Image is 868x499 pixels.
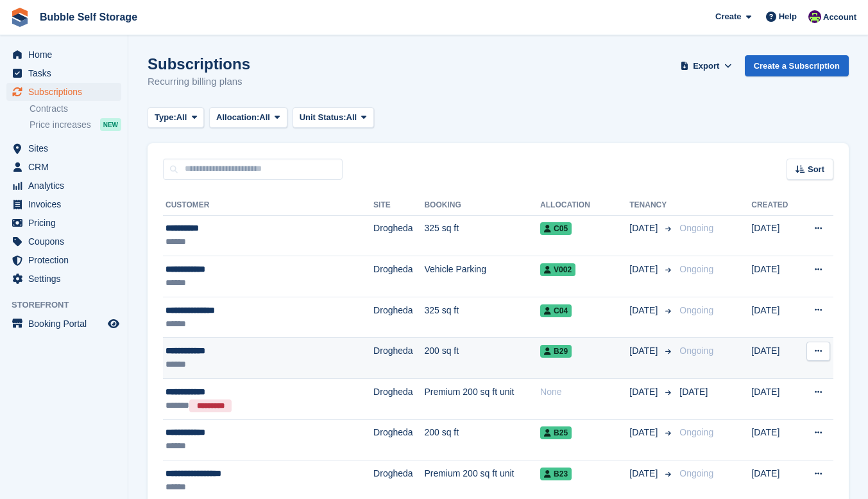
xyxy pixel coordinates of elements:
a: menu [6,158,121,176]
span: Analytics [28,177,105,195]
span: Tasks [28,64,105,82]
td: 200 sq ft [424,419,540,460]
span: Home [28,46,105,64]
td: Premium 200 sq ft unit [424,379,540,420]
span: [DATE] [629,426,660,439]
span: Ongoing [679,223,713,233]
a: Preview store [106,316,121,331]
span: V002 [540,263,575,276]
th: Booking [424,195,540,216]
span: C04 [540,304,572,317]
span: Sort [808,163,824,176]
a: Bubble Self Storage [35,6,142,28]
a: menu [6,232,121,250]
span: Subscriptions [28,83,105,101]
span: Ongoing [679,346,713,356]
span: B29 [540,345,572,358]
td: [DATE] [751,338,799,379]
td: 325 sq ft [424,297,540,338]
th: Site [373,195,424,216]
div: None [540,385,629,399]
span: [DATE] [629,222,660,235]
span: Allocation: [216,111,259,124]
span: [DATE] [629,467,660,480]
a: menu [6,46,121,64]
td: [DATE] [751,379,799,420]
a: menu [6,315,121,333]
span: CRM [28,158,105,176]
a: menu [6,214,121,232]
span: Storefront [12,299,128,311]
td: Drogheda [373,379,424,420]
button: Type: All [148,107,204,128]
span: Invoices [28,195,105,213]
a: menu [6,83,121,101]
a: menu [6,251,121,269]
th: Created [751,195,799,216]
span: All [176,111,187,124]
a: menu [6,139,121,157]
td: 200 sq ft [424,338,540,379]
span: Export [693,60,719,73]
td: Drogheda [373,256,424,297]
td: [DATE] [751,419,799,460]
button: Allocation: All [209,107,287,128]
td: 325 sq ft [424,215,540,256]
img: stora-icon-8386f47178a22dfd0bd8f6a31ec36ba5ce8667c1dd55bd0f319d3a0aa187defe.svg [10,8,30,27]
span: [DATE] [629,263,660,276]
span: Sites [28,139,105,157]
td: Vehicle Parking [424,256,540,297]
th: Tenancy [629,195,674,216]
div: NEW [100,118,121,131]
a: menu [6,177,121,195]
td: [DATE] [751,297,799,338]
span: Settings [28,270,105,288]
span: Pricing [28,214,105,232]
p: Recurring billing plans [148,74,250,89]
span: Unit Status: [300,111,346,124]
img: Tom Gilmore [808,10,821,23]
span: Create [715,10,741,23]
span: All [259,111,270,124]
a: Contracts [30,103,121,115]
span: Type: [155,111,176,124]
span: Protection [28,251,105,269]
span: Help [779,10,797,23]
span: Ongoing [679,305,713,315]
td: Drogheda [373,419,424,460]
span: Booking Portal [28,315,105,333]
span: [DATE] [629,385,660,399]
button: Unit Status: All [293,107,374,128]
button: Export [678,55,735,76]
span: [DATE] [679,387,708,397]
span: Ongoing [679,427,713,437]
span: [DATE] [629,304,660,317]
td: Drogheda [373,338,424,379]
span: B23 [540,468,572,480]
span: [DATE] [629,344,660,358]
td: [DATE] [751,256,799,297]
span: Account [823,11,856,24]
a: Create a Subscription [745,55,849,76]
span: Coupons [28,232,105,250]
a: menu [6,270,121,288]
th: Allocation [540,195,629,216]
span: B25 [540,426,572,439]
span: Ongoing [679,468,713,478]
a: Price increases NEW [30,118,121,132]
a: menu [6,64,121,82]
td: Drogheda [373,297,424,338]
h1: Subscriptions [148,55,250,73]
a: menu [6,195,121,213]
span: All [346,111,357,124]
td: [DATE] [751,215,799,256]
span: C05 [540,222,572,235]
span: Ongoing [679,264,713,274]
span: Price increases [30,119,91,131]
th: Customer [163,195,373,216]
td: Drogheda [373,215,424,256]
